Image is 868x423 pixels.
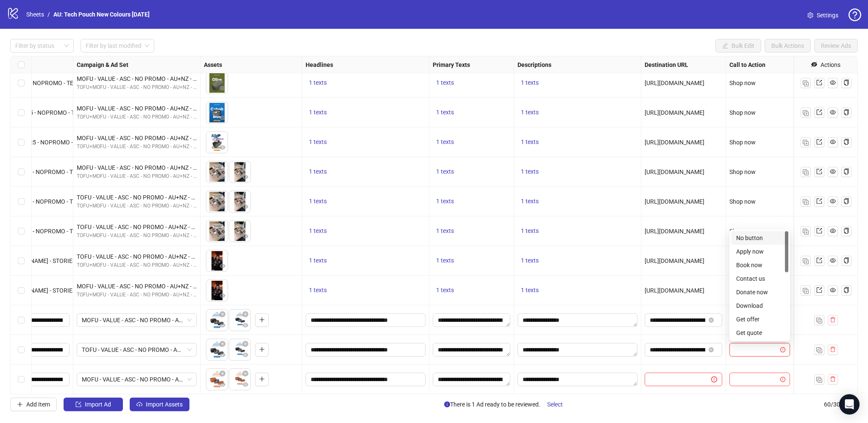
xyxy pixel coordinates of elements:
span: setting [807,12,813,18]
button: 1 texts [433,226,457,236]
span: MOFU - VALUE - ASC - NO PROMO - AU+NZ - TECH POUCH NEW COLOURS 01072025 [82,373,192,386]
img: Asset 1 [206,339,228,360]
div: Book now [736,260,783,270]
button: Preview [217,232,228,242]
div: Resize Destination URL column [723,56,726,73]
span: TOFU - VALUE - ASC - NO PROMO - AU+NZ - TECH POUCH NEW COLOURS 01072025 [82,343,192,356]
button: 1 texts [433,256,457,266]
button: Duplicate [801,137,811,147]
button: Preview [240,172,250,182]
img: Duplicate [803,199,809,205]
div: Contact us [731,272,788,285]
button: 1 texts [517,167,542,177]
img: Duplicate [803,288,809,294]
span: export [816,257,822,263]
img: Asset 2 [229,369,250,390]
span: 1 texts [309,287,327,293]
span: eye [242,322,248,328]
img: Asset 1 [206,161,228,182]
span: eye [242,174,248,180]
span: export [816,228,822,234]
span: [URL][DOMAIN_NAME] [645,198,704,205]
div: Select row 59 [11,335,32,365]
span: delete [830,346,836,352]
strong: Descriptions [517,60,551,69]
span: eye [220,293,225,299]
div: Asset 2 [229,339,250,360]
span: 1 texts [521,79,539,86]
span: eye [220,115,225,121]
button: Preview [240,321,250,331]
div: Select row 60 [11,365,32,394]
button: Delete [217,339,228,349]
button: 1 texts [433,137,457,147]
span: 1 texts [309,138,327,145]
div: Asset 2 [229,310,250,331]
div: TOFU+MOFU - VALUE - ASC - NO PROMO - AU+NZ - TECH POUCH NEW COLOURS 01072025 [77,83,197,91]
span: plus [259,376,265,382]
a: Settings [801,8,845,22]
div: Resize Ad Name column [71,56,73,73]
span: 60 / 300 items [824,400,858,409]
button: close-circle [709,347,714,352]
span: Shop now [729,198,756,205]
button: Preview [217,143,228,153]
span: 1 texts [309,168,327,175]
span: Shop now [729,139,756,146]
img: Asset 1 [206,280,228,301]
button: Delete [240,310,250,320]
span: eye [220,382,225,387]
div: Get offer [731,312,788,326]
span: eye [220,174,225,180]
div: Resize Primary Texts column [512,56,514,73]
div: Select row 51 [11,98,32,127]
span: eye [830,198,836,204]
div: Select row 54 [11,187,32,216]
span: 1 texts [521,257,539,264]
button: Preview [217,380,228,390]
span: close-circle [242,341,248,347]
button: Preview [217,261,228,271]
span: There is 1 Ad ready to be reviewed. [444,398,570,411]
div: Book now [731,258,788,272]
div: Donate now [731,285,788,299]
button: 1 texts [306,108,330,118]
img: Duplicate [816,318,822,323]
div: MOFU - VALUE - ASC - NO PROMO - AU+NZ - TECH POUCH NEW COLOURS 01072025 [77,74,197,83]
span: eye [830,257,836,263]
button: Duplicate [801,167,811,177]
button: Duplicate [801,108,811,118]
span: 1 texts [436,109,454,116]
span: copy [843,169,849,174]
span: 1 texts [309,198,327,205]
span: 1 texts [436,227,454,234]
div: Select row 53 [11,157,32,187]
span: copy [843,257,849,263]
div: Select row 50 [11,68,32,98]
img: Duplicate [803,258,809,264]
span: eye [220,204,225,210]
a: Sheets [25,10,46,19]
span: 1 texts [436,198,454,205]
span: [URL][DOMAIN_NAME] [645,169,704,175]
span: eye [242,382,248,387]
span: 1 texts [521,287,539,293]
span: 1 texts [521,109,539,116]
button: 1 texts [306,196,330,207]
div: Resize Headlines column [427,56,429,73]
span: eye [220,322,225,328]
button: 1 texts [306,167,330,177]
button: Duplicate [801,285,811,296]
img: Duplicate [803,169,809,175]
span: export [816,109,822,115]
span: copy [843,139,849,145]
div: Donate now [736,288,783,297]
div: TOFU+MOFU - VALUE - ASC - NO PROMO - AU+NZ - TECH POUCH NEW COLOURS 01072025 [77,291,197,299]
div: Download [731,299,788,312]
span: Import Assets [146,401,183,408]
div: Contact us [736,274,783,283]
span: 1 texts [521,198,539,205]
